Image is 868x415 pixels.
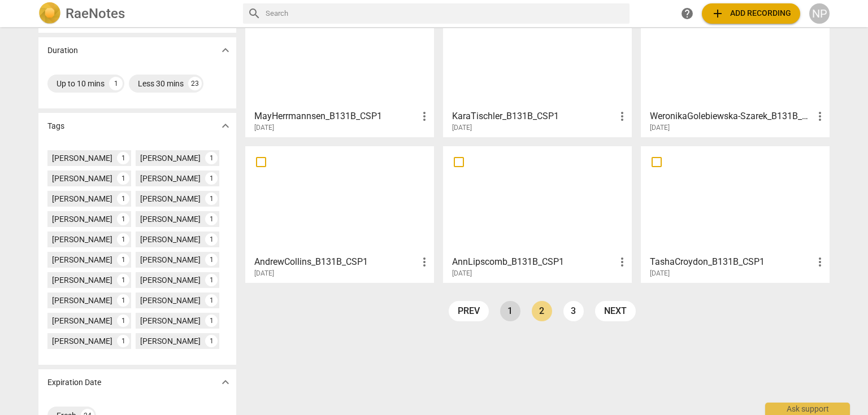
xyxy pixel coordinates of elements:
div: 1 [117,254,129,266]
button: Show more [217,42,234,59]
div: 1 [117,172,129,185]
div: 1 [117,274,129,286]
a: AnnLipscomb_B131B_CSP1[DATE] [447,150,628,278]
div: 1 [205,193,218,205]
div: 1 [117,294,129,307]
span: expand_more [219,43,232,57]
button: NP [809,3,830,24]
div: 1 [205,274,218,286]
span: more_vert [813,255,827,269]
div: [PERSON_NAME] [52,295,112,306]
div: 1 [109,77,123,90]
h3: WeronikaGolebiewska-Szarek_B131B_CSP1 [650,110,813,123]
span: more_vert [418,255,431,269]
span: Add recording [711,7,791,20]
p: Duration [47,45,78,56]
a: TashaCroydon_B131B_CSP1[DATE] [645,150,826,278]
a: LogoRaeNotes [38,2,234,25]
div: 1 [205,314,218,327]
div: [PERSON_NAME] [52,335,112,347]
div: [PERSON_NAME] [140,335,201,347]
div: [PERSON_NAME] [140,173,201,184]
div: 1 [117,233,129,246]
span: more_vert [813,110,827,123]
a: AndrewCollins_B131B_CSP1[DATE] [249,150,430,278]
span: [DATE] [254,123,274,133]
a: MayHerrmannsen_B131B_CSP1[DATE] [249,5,430,132]
a: Help [677,3,697,24]
div: 1 [117,335,129,347]
div: [PERSON_NAME] [140,295,201,306]
div: 1 [205,233,218,246]
div: [PERSON_NAME] [140,213,201,225]
div: [PERSON_NAME] [52,254,112,265]
div: [PERSON_NAME] [140,315,201,326]
h3: AnnLipscomb_B131B_CSP1 [452,255,615,269]
div: [PERSON_NAME] [52,315,112,326]
span: [DATE] [254,269,274,278]
span: [DATE] [650,123,670,133]
p: Tags [47,120,64,132]
button: Show more [217,117,234,134]
h3: TashaCroydon_B131B_CSP1 [650,255,813,269]
div: Ask support [765,403,850,415]
div: Up to 10 mins [57,78,105,89]
a: Page 1 [500,301,520,321]
div: [PERSON_NAME] [52,234,112,245]
div: 1 [205,152,218,164]
img: Logo [38,2,61,25]
div: [PERSON_NAME] [52,193,112,204]
span: more_vert [418,110,431,123]
div: 1 [205,213,218,225]
div: 1 [205,294,218,307]
a: WeronikaGolebiewska-Szarek_B131B_CSP1[DATE] [645,5,826,132]
div: 1 [205,335,218,347]
span: [DATE] [650,269,670,278]
div: [PERSON_NAME] [52,173,112,184]
div: Less 30 mins [138,78,184,89]
h3: KaraTischler_B131B_CSP1 [452,110,615,123]
button: Show more [217,374,234,391]
span: [DATE] [452,269,472,278]
div: [PERSON_NAME] [140,152,201,164]
span: expand_more [219,375,232,389]
span: add [711,7,724,20]
div: [PERSON_NAME] [140,274,201,286]
span: help [680,7,694,20]
div: 1 [205,254,218,266]
div: [PERSON_NAME] [140,254,201,265]
div: 1 [117,314,129,327]
div: 1 [117,152,129,164]
div: [PERSON_NAME] [140,193,201,204]
span: more_vert [615,255,629,269]
h2: RaeNotes [66,6,125,21]
div: [PERSON_NAME] [52,274,112,286]
span: expand_more [219,119,232,133]
input: Search [266,5,625,23]
span: [DATE] [452,123,472,133]
h3: AndrewCollins_B131B_CSP1 [254,255,418,269]
a: Page 3 [563,301,584,321]
p: Expiration Date [47,377,101,388]
div: [PERSON_NAME] [52,213,112,225]
a: Page 2 is your current page [532,301,552,321]
a: prev [449,301,489,321]
a: next [595,301,636,321]
div: 1 [117,193,129,205]
a: KaraTischler_B131B_CSP1[DATE] [447,5,628,132]
div: 23 [188,77,202,90]
div: [PERSON_NAME] [140,234,201,245]
div: [PERSON_NAME] [52,152,112,164]
div: 1 [117,213,129,225]
span: search [248,7,261,20]
h3: MayHerrmannsen_B131B_CSP1 [254,110,418,123]
button: Upload [702,3,800,24]
div: 1 [205,172,218,185]
span: more_vert [615,110,629,123]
